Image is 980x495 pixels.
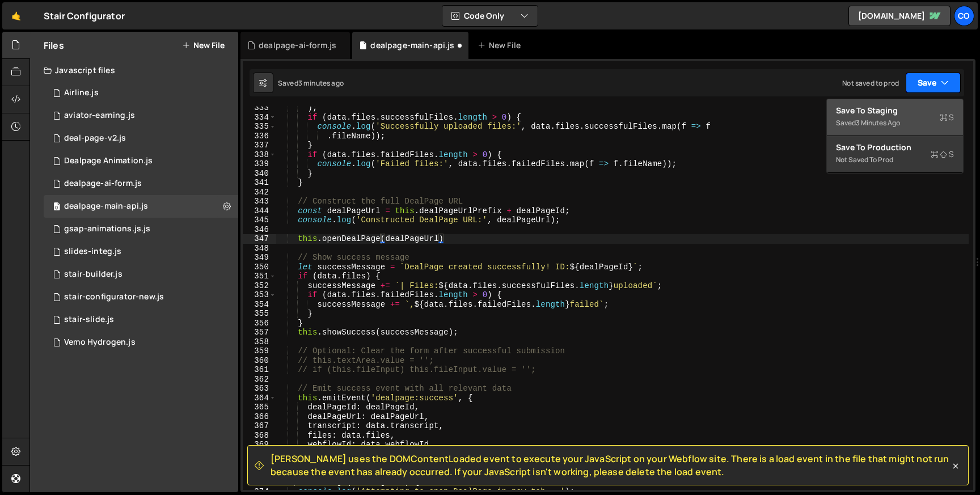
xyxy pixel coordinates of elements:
div: Airline.js [64,88,99,98]
div: 340 [243,169,276,179]
div: Save to Staging [836,105,954,116]
div: gsap-animations.js.js [64,224,150,234]
div: 350 [243,263,276,272]
div: 5799/15288.js [44,308,238,331]
div: 367 [243,421,276,431]
div: deal-page-v2.js [64,133,126,143]
div: 334 [243,113,276,122]
div: 368 [243,431,276,441]
div: 361 [243,365,276,375]
button: New File [182,41,225,50]
div: Not saved to prod [836,153,954,167]
div: 5799/43929.js [44,127,238,150]
div: 341 [243,178,276,188]
div: 344 [243,206,276,216]
div: Stair Configurator [44,9,125,23]
div: 365 [243,403,276,412]
div: 5799/46543.js [44,172,238,195]
div: 373 [243,477,276,487]
div: 333 [243,103,276,113]
div: slides-integ.js [64,247,121,257]
div: 351 [243,272,276,281]
div: dealpage-main-api.js [370,40,454,51]
span: 0 [53,203,60,212]
div: 372 [243,468,276,478]
button: Save to StagingS Saved3 minutes ago [827,99,963,136]
div: Vemo Hydrogen.js [64,337,136,348]
div: stair-builder.js [64,269,122,280]
div: 348 [243,244,276,253]
div: Javascript files [30,59,238,82]
div: 362 [243,375,276,384]
div: 353 [243,290,276,300]
div: 357 [243,328,276,337]
div: 364 [243,394,276,403]
div: 3 minutes ago [856,118,900,128]
div: 347 [243,234,276,244]
a: [DOMAIN_NAME] [848,6,951,26]
div: 3 minutes ago [298,78,344,88]
div: 336 [243,132,276,141]
a: 🤙 [2,2,30,29]
div: 343 [243,197,276,206]
div: 5799/29740.js [44,240,238,263]
div: Save to Production [836,142,954,153]
h2: Files [44,39,64,52]
div: 5799/23170.js [44,82,238,104]
div: 5799/46639.js [44,195,238,218]
div: 5799/22359.js [44,331,238,354]
div: 346 [243,225,276,235]
div: 352 [243,281,276,291]
div: 370 [243,450,276,459]
button: Save to ProductionS Not saved to prod [827,136,963,173]
div: aviator-earning.js [64,111,135,121]
div: 345 [243,215,276,225]
div: 355 [243,309,276,319]
div: 369 [243,440,276,450]
div: stair-slide.js [64,315,114,325]
button: Save [906,73,961,93]
div: 359 [243,346,276,356]
div: 363 [243,384,276,394]
div: 339 [243,159,276,169]
div: dealpage-ai-form.js [64,179,142,189]
div: 5799/31803.js [44,104,238,127]
span: [PERSON_NAME] uses the DOMContentLoaded event to execute your JavaScript on your Webflow site. Th... [271,452,950,478]
div: 335 [243,122,276,132]
div: stair-configurator-new.js [64,292,164,302]
a: Co [954,6,974,26]
div: 360 [243,356,276,366]
div: 337 [243,141,276,150]
span: S [940,112,954,123]
div: Saved [836,116,954,130]
div: 342 [243,188,276,197]
span: S [931,149,954,160]
div: 349 [243,253,276,263]
button: Code Only [442,6,538,26]
div: 5799/43892.js [44,150,238,172]
div: dealpage-ai-form.js [259,40,336,51]
div: 5799/13335.js [44,218,238,240]
div: 338 [243,150,276,160]
div: 371 [243,459,276,468]
div: 358 [243,337,276,347]
div: Saved [278,78,344,88]
div: Dealpage Animation.js [64,156,153,166]
div: 5799/16845.js [44,286,238,308]
div: 356 [243,319,276,328]
div: New File [478,40,525,51]
div: Not saved to prod [842,78,899,88]
div: 5799/10830.js [44,263,238,286]
div: 354 [243,300,276,310]
div: 366 [243,412,276,422]
div: dealpage-main-api.js [64,201,148,211]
